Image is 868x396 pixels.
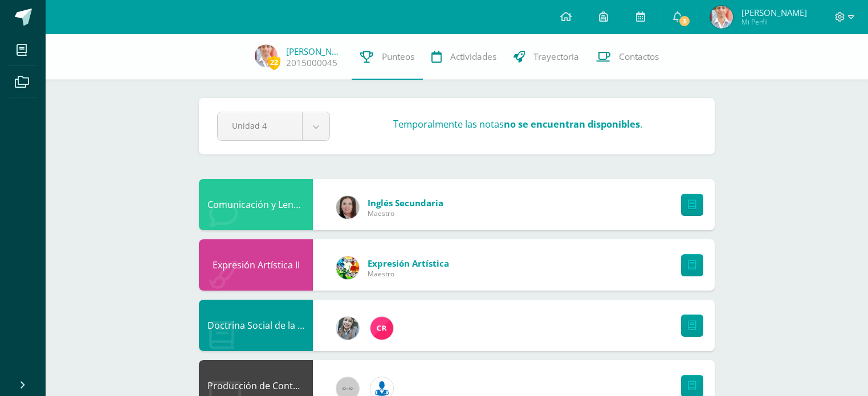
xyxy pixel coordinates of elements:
[286,46,343,57] a: [PERSON_NAME]
[232,112,288,139] span: Unidad 4
[255,44,278,67] img: 311b8cebe39389ba858d4b5aa0ec3d82.png
[588,34,667,80] a: Contactos
[199,239,313,291] div: Expresión Artística II
[393,118,642,130] h3: Temporalmente las notas .
[218,112,329,140] a: Unidad 4
[336,196,359,219] img: 8af0450cf43d44e38c4a1497329761f3.png
[336,256,359,279] img: 159e24a6ecedfdf8f489544946a573f0.png
[352,34,423,80] a: Punteos
[268,55,280,70] span: 22
[336,317,359,340] img: cba4c69ace659ae4cf02a5761d9a2473.png
[199,179,313,230] div: Comunicación y Lenguaje L3 Inglés
[678,15,690,27] span: 3
[504,118,640,130] strong: no se encuentran disponibles
[450,51,496,63] span: Actividades
[286,57,337,69] a: 2015000045
[382,51,414,63] span: Punteos
[199,300,313,351] div: Doctrina Social de la Iglesia
[368,209,443,218] span: Maestro
[505,34,588,80] a: Trayectoria
[368,197,443,209] span: Inglés Secundaria
[368,258,449,269] span: Expresión Artística
[368,269,449,279] span: Maestro
[741,17,807,27] span: Mi Perfil
[710,6,733,28] img: 311b8cebe39389ba858d4b5aa0ec3d82.png
[619,51,659,63] span: Contactos
[423,34,505,80] a: Actividades
[741,7,807,18] span: [PERSON_NAME]
[370,317,393,340] img: 866c3f3dc5f3efb798120d7ad13644d9.png
[533,51,579,63] span: Trayectoria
